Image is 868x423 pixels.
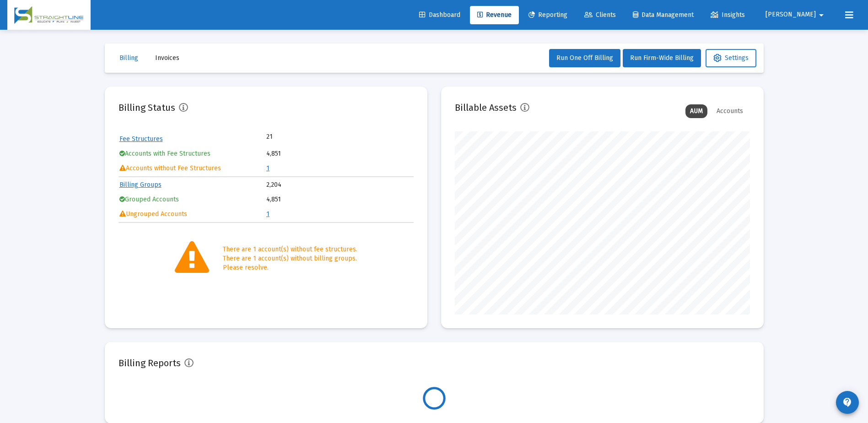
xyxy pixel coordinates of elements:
button: Invoices [148,49,187,67]
a: Fee Structures [119,135,163,143]
td: Accounts without Fee Structures [119,162,266,175]
button: Run One Off Billing [549,49,620,67]
span: Run Firm-Wide Billing [630,54,694,62]
h2: Billing Status [119,100,175,115]
td: Ungrouped Accounts [119,207,266,221]
span: [PERSON_NAME] [766,11,816,19]
td: Grouped Accounts [119,193,266,206]
span: Data Management [633,11,694,19]
td: 4,851 [266,147,413,161]
a: Insights [703,6,752,24]
h2: Billable Assets [455,100,517,115]
div: AUM [685,104,707,118]
td: Accounts with Fee Structures [119,147,266,161]
span: Clients [584,11,616,19]
td: 2,204 [266,178,413,192]
h2: Billing Reports [119,356,181,370]
a: Reporting [521,6,575,24]
div: There are 1 account(s) without fee structures. [223,245,357,254]
div: There are 1 account(s) without billing groups. [223,254,357,263]
span: Dashboard [419,11,460,19]
span: Settings [713,54,749,62]
a: Clients [577,6,623,24]
a: Data Management [625,6,701,24]
img: Dashboard [14,6,84,24]
span: Reporting [528,11,567,19]
button: Run Firm-Wide Billing [623,49,701,67]
span: Invoices [155,54,179,62]
button: Billing [112,49,146,67]
mat-icon: arrow_drop_down [816,6,827,24]
button: [PERSON_NAME] [755,5,838,24]
div: Please resolve. [223,263,357,272]
a: Dashboard [412,6,468,24]
td: 4,851 [266,193,413,206]
div: Accounts [712,104,748,118]
a: Revenue [470,6,519,24]
span: Billing [119,54,138,62]
mat-icon: contact_support [842,397,853,408]
span: Revenue [477,11,512,19]
td: 21 [266,132,340,141]
span: Insights [711,11,745,19]
a: 1 [266,210,270,218]
a: 1 [266,164,270,172]
a: Billing Groups [119,181,162,189]
button: Settings [706,49,756,67]
span: Run One Off Billing [556,54,613,62]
